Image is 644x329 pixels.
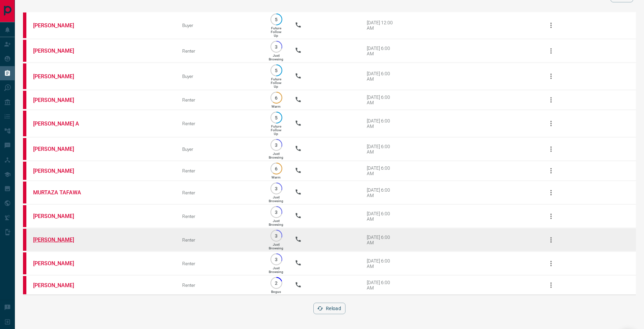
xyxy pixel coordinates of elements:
p: 3 [274,233,279,238]
div: Renter [182,190,258,195]
a: [PERSON_NAME] [33,237,84,243]
p: 6 [274,166,279,171]
p: Just Browsing [269,219,283,226]
div: [DATE] 6:00 AM [367,258,396,269]
p: Warm [271,105,281,108]
div: Renter [182,261,258,266]
button: Reload [313,303,345,314]
a: [PERSON_NAME] [33,213,84,219]
p: Future Follow Up [271,125,281,136]
p: 5 [274,115,279,120]
div: [DATE] 6:00 AM [367,46,396,56]
div: [DATE] 6:00 AM [367,280,396,291]
div: Buyer [182,23,258,28]
div: [DATE] 12:00 AM [367,20,396,31]
p: 3 [274,257,279,262]
p: Bogus [271,290,281,294]
div: [DATE] 6:00 AM [367,71,396,82]
a: [PERSON_NAME] A [33,120,84,127]
div: Buyer [182,146,258,152]
p: 5 [274,68,279,73]
div: Renter [182,237,258,243]
a: [PERSON_NAME] [33,73,84,80]
div: property.ca [23,162,26,180]
a: [PERSON_NAME] [33,22,84,29]
div: property.ca [23,40,26,62]
p: 6 [274,95,279,100]
a: [PERSON_NAME] [33,260,84,267]
div: property.ca [23,205,26,227]
div: Renter [182,214,258,219]
div: property.ca [23,138,26,160]
div: property.ca [23,91,26,109]
div: property.ca [23,276,26,294]
p: 3 [274,186,279,191]
div: property.ca [23,63,26,89]
div: Buyer [182,74,258,79]
p: 3 [274,142,279,147]
p: Just Browsing [269,54,283,61]
p: Just Browsing [269,266,283,274]
a: MURTAZA TAFAWA [33,189,84,196]
div: [DATE] 6:00 AM [367,211,396,222]
a: [PERSON_NAME] [33,282,84,289]
div: property.ca [23,252,26,274]
div: property.ca [23,12,26,38]
p: 5 [274,17,279,22]
div: [DATE] 6:00 AM [367,235,396,245]
p: 3 [274,44,279,49]
a: [PERSON_NAME] [33,97,84,103]
div: Renter [182,97,258,103]
a: [PERSON_NAME] [33,48,84,54]
p: Future Follow Up [271,77,281,88]
div: property.ca [23,182,26,203]
p: 3 [274,210,279,215]
div: property.ca [23,111,26,136]
div: Renter [182,282,258,288]
p: Just Browsing [269,195,283,203]
p: Just Browsing [269,152,283,159]
div: [DATE] 6:00 AM [367,144,396,155]
div: Renter [182,48,258,54]
p: 2 [274,280,279,285]
div: Renter [182,121,258,126]
p: Future Follow Up [271,26,281,37]
p: Just Browsing [269,243,283,250]
div: [DATE] 6:00 AM [367,187,396,198]
div: [DATE] 6:00 AM [367,118,396,129]
div: property.ca [23,229,26,251]
p: Warm [271,175,281,179]
div: Renter [182,168,258,173]
a: [PERSON_NAME] [33,146,84,152]
div: [DATE] 6:00 AM [367,94,396,105]
a: [PERSON_NAME] [33,168,84,174]
div: [DATE] 6:00 AM [367,165,396,176]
